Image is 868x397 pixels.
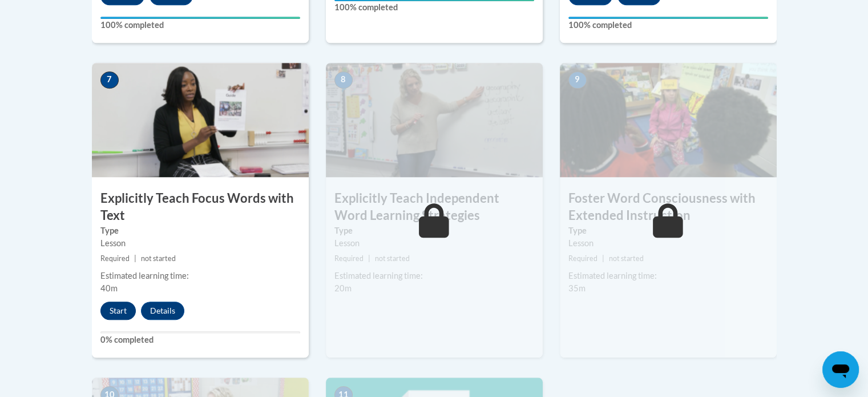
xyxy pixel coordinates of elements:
label: Type [568,224,768,237]
img: Course Image [92,63,309,177]
span: 40m [100,283,118,293]
div: Estimated learning time: [568,270,768,282]
button: Start [100,302,136,320]
span: 8 [334,71,353,89]
div: Lesson [568,237,768,250]
label: Type [334,224,534,237]
span: 9 [568,71,587,89]
div: Estimated learning time: [334,270,534,282]
div: Your progress [568,17,768,19]
span: | [368,254,370,263]
span: Required [100,254,130,263]
span: Required [334,254,364,263]
h3: Explicitly Teach Independent Word Learning Strategies [326,190,543,225]
h3: Foster Word Consciousness with Extended Instruction [560,190,777,225]
span: 7 [100,71,119,89]
label: Type [100,224,300,237]
button: Details [141,302,184,320]
span: Required [568,254,597,263]
div: Estimated learning time: [100,270,300,282]
span: | [134,254,136,263]
label: 100% completed [568,19,768,31]
span: 35m [568,283,586,293]
span: not started [375,254,410,263]
span: not started [141,254,176,263]
div: Lesson [100,237,300,250]
iframe: Button to launch messaging window [822,351,859,388]
span: | [602,254,604,263]
img: Course Image [560,63,777,177]
span: not started [609,254,644,263]
label: 100% completed [334,1,534,14]
label: 0% completed [100,334,300,346]
label: 100% completed [100,19,300,31]
h3: Explicitly Teach Focus Words with Text [92,190,309,225]
div: Your progress [100,17,300,19]
span: 20m [334,283,352,293]
img: Course Image [326,63,543,177]
div: Lesson [334,237,534,250]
